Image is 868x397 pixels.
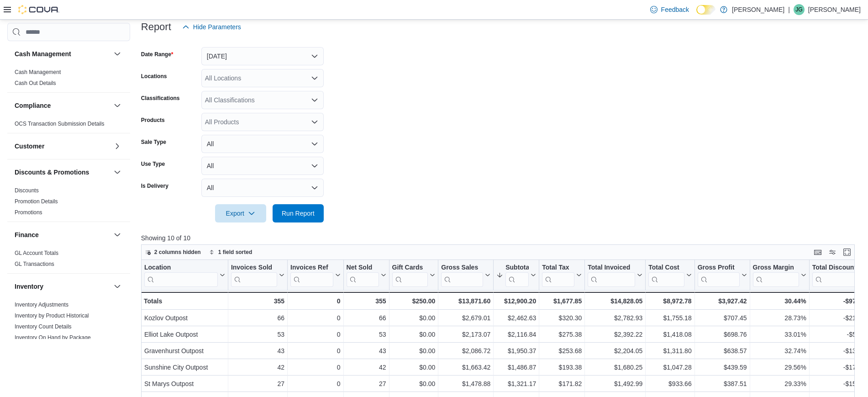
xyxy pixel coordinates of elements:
[193,22,241,32] span: Hide Parameters
[588,296,642,307] div: $14,828.05
[231,362,284,373] div: 42
[15,168,89,177] h3: Discounts & Promotions
[290,264,333,272] div: Invoices Ref
[542,264,582,287] button: Total Tax
[588,313,642,324] div: $2,782.93
[201,157,324,175] button: All
[441,264,483,272] div: Gross Sales
[697,379,747,390] div: $387.51
[588,346,642,357] div: $2,204.05
[648,379,691,390] div: $933.66
[15,334,91,341] a: Inventory On Hand by Package
[441,296,490,307] div: $13,871.60
[15,282,110,291] button: Inventory
[752,329,806,340] div: 33.01%
[112,281,123,292] button: Inventory
[752,346,806,357] div: 32.74%
[144,264,218,287] div: Location
[752,264,799,287] div: Gross Margin
[142,247,205,258] button: 2 columns hidden
[18,5,59,14] img: Cova
[441,329,490,340] div: $2,173.07
[141,138,166,146] label: Sale Type
[15,250,58,256] a: GL Account Totals
[496,346,536,357] div: $1,950.37
[441,264,483,287] div: Gross Sales
[15,302,68,308] a: Inventory Adjustments
[231,346,284,357] div: 43
[7,248,130,273] div: Finance
[697,264,747,287] button: Gross Profit
[290,379,340,390] div: 0
[647,0,693,19] a: Feedback
[752,362,806,373] div: 29.56%
[15,312,89,319] a: Inventory by Product Historical
[496,313,536,324] div: $2,462.63
[144,264,225,287] button: Location
[15,49,110,58] button: Cash Management
[15,230,39,239] h3: Finance
[15,49,71,58] h3: Cash Management
[311,118,318,126] button: Open list of options
[15,198,58,205] span: Promotion Details
[154,249,201,256] span: 2 columns hidden
[588,264,642,287] button: Total Invoiced
[697,362,747,373] div: $439.59
[141,73,167,80] label: Locations
[15,79,56,87] span: Cash Out Details
[144,362,225,373] div: Sunshine City Outpost
[346,362,386,373] div: 42
[648,346,691,357] div: $1,311.80
[697,329,747,340] div: $698.76
[273,204,324,222] button: Run Report
[827,247,838,258] button: Display options
[505,264,529,272] div: Subtotal
[392,264,428,287] div: Gift Card Sales
[15,323,72,330] span: Inventory Count Details
[15,261,54,267] a: GL Transactions
[752,264,799,272] div: Gross Margin
[542,362,582,373] div: $193.38
[752,264,806,287] button: Gross Margin
[231,296,284,307] div: 355
[346,264,379,287] div: Net Sold
[15,69,61,75] a: Cash Management
[7,185,130,222] div: Discounts & Promotions
[112,167,123,178] button: Discounts & Promotions
[201,179,324,197] button: All
[808,4,861,15] p: [PERSON_NAME]
[812,247,823,258] button: Keyboard shortcuts
[15,69,61,76] span: Cash Management
[588,362,642,373] div: $1,680.25
[441,313,490,324] div: $2,679.01
[346,264,386,287] button: Net Sold
[141,233,862,243] p: Showing 10 of 10
[795,4,802,15] span: JG
[221,204,261,222] span: Export
[141,160,165,168] label: Use Type
[697,346,747,357] div: $638.57
[788,4,790,15] p: |
[346,264,379,272] div: Net Sold
[15,198,58,205] a: Promotion Details
[290,313,340,324] div: 0
[346,296,386,307] div: 355
[496,362,536,373] div: $1,486.87
[144,264,218,272] div: Location
[7,118,130,133] div: Compliance
[648,296,691,307] div: $8,972.78
[141,51,174,58] label: Date Range
[648,313,691,324] div: $1,755.18
[15,230,110,239] button: Finance
[231,264,277,287] div: Invoices Sold
[392,264,428,272] div: Gift Cards
[496,296,536,307] div: $12,900.20
[752,313,806,324] div: 28.73%
[112,100,123,111] button: Compliance
[697,264,739,287] div: Gross Profit
[15,121,105,127] a: OCS Transaction Submission Details
[179,18,245,36] button: Hide Parameters
[812,264,861,272] div: Total Discount
[542,296,582,307] div: $1,677.85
